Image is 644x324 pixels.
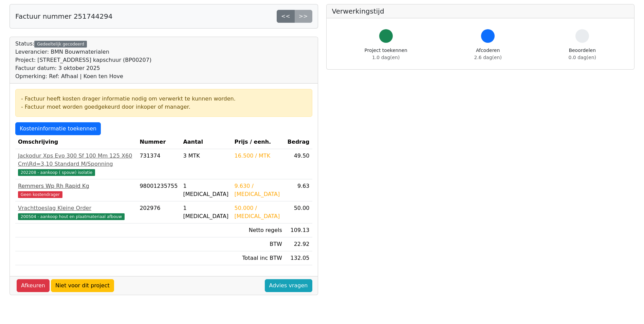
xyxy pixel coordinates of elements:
div: Afcoderen [474,47,502,61]
div: 9.630 / [MEDICAL_DATA] [235,182,282,198]
a: Afkeuren [17,279,50,292]
td: Totaal inc BTW [232,251,285,265]
a: Remmers Wp Rh Rapid KgGeen kostendrager [18,182,134,198]
td: 109.13 [285,223,312,237]
div: - Factuur moet worden goedgekeurd door inkoper of manager. [21,103,307,111]
td: 98001235755 [137,179,180,201]
a: Kosteninformatie toekennen [15,122,101,135]
th: Prijs / eenh. [232,135,285,149]
td: BTW [232,237,285,251]
span: 202208 - aankoop ( spouw) isolatie [18,169,95,176]
div: 1 [MEDICAL_DATA] [183,182,229,198]
div: Project toekennen [365,47,407,61]
span: 1.0 dag(en) [372,55,400,60]
span: 200504 - aankoop hout en plaatmateriaal afbouw [18,213,125,220]
div: Leverancier: BMN Bouwmaterialen [15,48,151,56]
div: Opmerking: Ref: Afhaal | Koen ten Hove [15,72,151,80]
a: Vrachttoeslag Kleine Order200504 - aankoop hout en plaatmateriaal afbouw [18,204,134,220]
a: Niet voor dit project [51,279,114,292]
th: Nummer [137,135,180,149]
div: 50.000 / [MEDICAL_DATA] [235,204,282,220]
h5: Factuur nummer 251744294 [15,12,112,20]
div: 16.500 / MTK [235,152,282,160]
div: Beoordelen [569,47,596,61]
td: 22.92 [285,237,312,251]
td: 50.00 [285,201,312,223]
div: Vrachttoeslag Kleine Order [18,204,134,212]
div: Gedeeltelijk gecodeerd [34,41,87,48]
div: Jackodur Xps Evo 300 Sf 100 Mm 125 X60 Cm\Rd=3,10 Standard M/Sponning [18,152,134,168]
span: 0.0 dag(en) [569,55,596,60]
td: 132.05 [285,251,312,265]
td: Netto regels [232,223,285,237]
div: 3 MTK [183,152,229,160]
div: Status: [15,40,151,80]
a: << [277,10,295,23]
th: Bedrag [285,135,312,149]
div: - Factuur heeft kosten drager informatie nodig om verwerkt te kunnen worden. [21,95,307,103]
div: Factuur datum: 3 oktober 2025 [15,64,151,72]
th: Omschrijving [15,135,137,149]
div: Project: [STREET_ADDRESS] kapschuur (BP00207) [15,56,151,64]
span: 2.6 dag(en) [474,55,502,60]
th: Aantal [180,135,232,149]
a: Advies vragen [265,279,312,292]
td: 202976 [137,201,180,223]
td: 49.50 [285,149,312,179]
div: Remmers Wp Rh Rapid Kg [18,182,134,190]
div: 1 [MEDICAL_DATA] [183,204,229,220]
h5: Verwerkingstijd [332,7,629,15]
span: Geen kostendrager [18,191,62,198]
td: 731374 [137,149,180,179]
td: 9.63 [285,179,312,201]
a: Jackodur Xps Evo 300 Sf 100 Mm 125 X60 Cm\Rd=3,10 Standard M/Sponning202208 - aankoop ( spouw) is... [18,152,134,176]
